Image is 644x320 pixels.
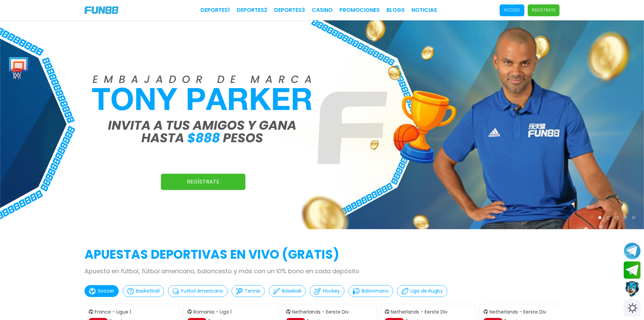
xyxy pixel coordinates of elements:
[410,287,443,295] p: Liga de Rugby
[292,308,349,316] p: Netherlands - Eerste Div
[312,6,333,14] a: CASINO
[245,287,260,295] p: Tennis
[181,287,223,295] p: Futbol Americano
[339,6,380,14] a: Promociones
[349,285,393,297] button: Balonmano
[624,280,641,298] button: Contact customer service
[98,287,114,295] p: Soccer
[95,308,131,316] p: France - Ligue 1
[232,285,265,297] button: Tennis
[624,300,641,317] div: Switch theme
[161,174,245,190] a: Regístrate
[624,242,641,260] button: Join telegram channel
[490,308,546,316] p: Netherlands - Eerste Div
[282,287,301,295] p: Baseball
[85,285,119,297] button: Soccer
[85,6,118,14] img: Company Logo
[624,261,641,279] button: Join telegram
[85,266,559,276] p: Apuesta en fútbol, fútbol americano, baloncesto y más con un 10% bono en cada depósito
[200,6,230,14] a: Deportes1
[323,287,340,295] p: Hockey
[411,6,437,14] a: NOTICIAS
[362,287,389,295] p: Balonmano
[532,7,555,13] p: Regístrate
[397,285,447,297] button: Liga de Rugby
[85,246,559,264] h2: APUESTAS DEPORTIVAS EN VIVO (gratis)
[123,285,164,297] button: Basketball
[168,285,228,297] button: Futbol Americano
[274,6,305,14] a: Deportes3
[136,287,160,295] p: Basketball
[193,308,232,316] p: Romania - Liga 1
[237,6,267,14] a: Deportes2
[386,6,405,14] a: BLOGS
[310,285,344,297] button: Hockey
[269,285,306,297] button: Baseball
[504,7,520,13] p: Acceso
[391,308,448,316] p: Netherlands - Eerste Div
